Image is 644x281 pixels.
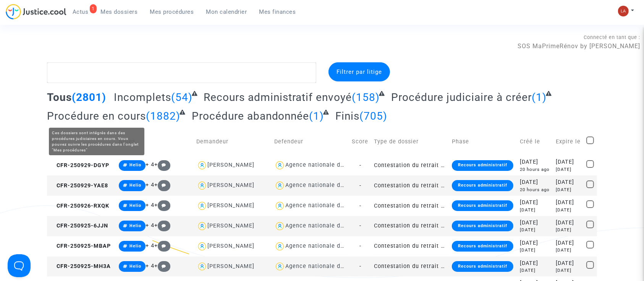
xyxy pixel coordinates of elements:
[72,91,106,104] span: (2801)
[197,200,208,211] img: icon-user.svg
[335,110,359,122] span: Finis
[520,158,550,166] div: [DATE]
[520,178,550,187] div: [DATE]
[197,241,208,252] img: icon-user.svg
[371,236,449,257] td: Contestation du retrait de [PERSON_NAME] par l'ANAH (mandataire)
[154,242,171,249] span: +
[452,221,513,231] div: Recours administratif
[154,263,171,269] span: +
[359,223,361,229] span: -
[129,162,141,167] span: Helio
[50,243,111,249] span: CFR-250925-MBAP
[146,110,180,122] span: (1882)
[274,241,285,252] img: icon-user.svg
[520,239,550,247] div: [DATE]
[47,128,116,155] td: Réf.
[556,207,581,213] div: [DATE]
[391,91,532,104] span: Procédure judiciaire à créer
[371,128,449,155] td: Type de dossier
[449,128,517,155] td: Phase
[50,263,111,270] span: CFR-250925-MH3A
[272,128,349,155] td: Defendeur
[452,261,513,272] div: Recours administratif
[371,175,449,196] td: Contestation du retrait de [PERSON_NAME] par l'ANAH (mandataire)
[285,202,369,209] div: Agence nationale de l'habitat
[520,198,550,207] div: [DATE]
[556,227,581,233] div: [DATE]
[285,182,369,188] div: Agence nationale de l'habitat
[146,263,154,269] span: + 4
[371,216,449,236] td: Contestation du retrait de [PERSON_NAME] par l'ANAH (mandataire)
[556,239,581,247] div: [DATE]
[618,6,629,16] img: 3f9b7d9779f7b0ffc2b90d026f0682a9
[584,34,640,40] span: Connecté en tant que :
[207,223,254,229] div: [PERSON_NAME]
[204,91,352,104] span: Recours administratif envoyé
[129,183,141,188] span: Helio
[520,207,550,213] div: [DATE]
[309,110,324,122] span: (1)
[146,161,154,168] span: + 4
[274,221,285,232] img: icon-user.svg
[359,182,361,189] span: -
[371,257,449,277] td: Contestation du retrait de [PERSON_NAME] par l'ANAH (mandataire)
[517,128,553,155] td: Créé le
[253,6,302,18] a: Mes finances
[556,267,581,274] div: [DATE]
[274,261,285,272] img: icon-user.svg
[207,182,254,188] div: [PERSON_NAME]
[274,180,285,191] img: icon-user.svg
[350,128,372,155] td: Score
[359,203,361,209] span: -
[556,247,581,253] div: [DATE]
[520,267,550,274] div: [DATE]
[520,247,550,253] div: [DATE]
[359,110,387,122] span: (705)
[452,180,513,191] div: Recours administratif
[553,128,584,155] td: Expire le
[73,8,89,15] span: Actus
[285,223,369,229] div: Agence nationale de l'habitat
[520,259,550,268] div: [DATE]
[371,196,449,216] td: Contestation du retrait de [PERSON_NAME] par l'ANAH (mandataire)
[90,4,97,13] div: 1
[129,244,141,249] span: Helio
[285,263,369,270] div: Agence nationale de l'habitat
[520,187,550,193] div: 20 hours ago
[129,264,141,269] span: Helio
[285,243,369,249] div: Agence nationale de l'habitat
[146,182,154,188] span: + 4
[146,202,154,208] span: + 4
[150,8,194,15] span: Mes procédures
[359,263,361,270] span: -
[154,182,171,188] span: +
[50,162,109,169] span: CFR-250929-DGYP
[285,162,369,168] div: Agence nationale de l'habitat
[207,263,254,270] div: [PERSON_NAME]
[47,110,146,122] span: Procédure en cours
[154,161,171,168] span: +
[371,155,449,175] td: Contestation du retrait de [PERSON_NAME] par l'ANAH (mandataire)
[197,221,208,232] img: icon-user.svg
[50,203,109,209] span: CFR-250926-RXQK
[50,223,108,229] span: CFR-250925-6JJN
[556,219,581,227] div: [DATE]
[101,8,138,15] span: Mes dossiers
[8,254,31,277] iframe: Help Scout Beacon - Open
[452,200,513,211] div: Recours administratif
[192,110,309,122] span: Procédure abandonnée
[452,241,513,252] div: Recours administratif
[114,91,171,104] span: Incomplets
[259,8,296,15] span: Mes finances
[556,198,581,207] div: [DATE]
[556,178,581,187] div: [DATE]
[194,128,272,155] td: Demandeur
[352,91,380,104] span: (158)
[47,91,72,104] span: Tous
[129,203,141,208] span: Helio
[207,243,254,249] div: [PERSON_NAME]
[359,162,361,169] span: -
[520,219,550,227] div: [DATE]
[144,6,200,18] a: Mes procédures
[556,166,581,173] div: [DATE]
